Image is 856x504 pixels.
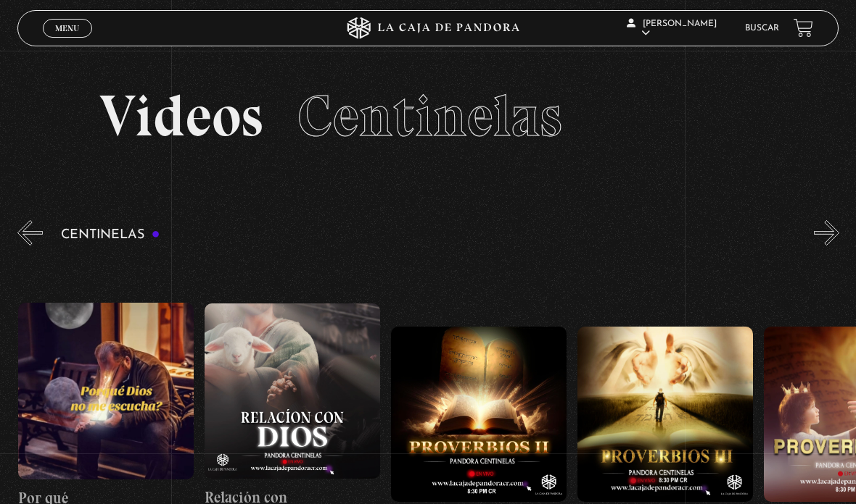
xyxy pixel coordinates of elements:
button: Previous [17,220,43,245]
span: Cerrar [51,36,85,46]
span: [PERSON_NAME] [627,20,717,38]
h3: Centinelas [61,228,160,242]
h2: Videos [99,87,757,145]
a: Buscar [745,24,779,33]
a: View your shopping cart [794,18,813,38]
span: Menu [55,24,79,33]
span: Centinelas [297,81,562,151]
button: Next [814,220,839,245]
